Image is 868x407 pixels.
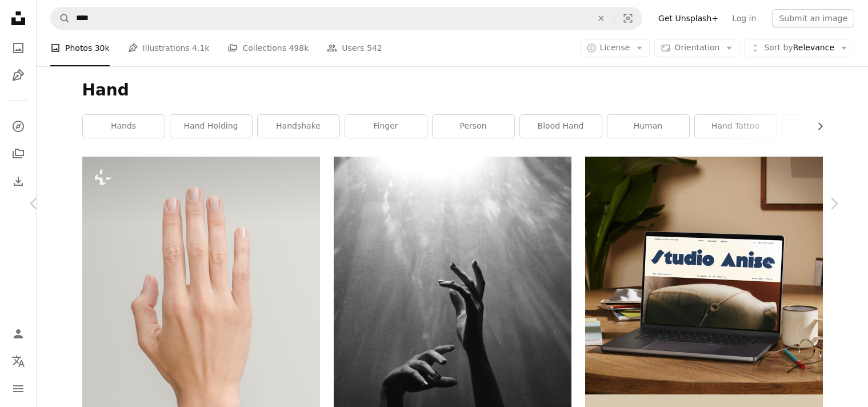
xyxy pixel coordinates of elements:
button: Menu [7,377,30,400]
button: License [580,39,650,57]
a: human [607,115,689,138]
a: hand holding [170,115,252,138]
span: 542 [367,42,382,54]
button: Language [7,350,30,373]
a: Illustrations 4.1k [128,30,210,66]
a: Log in [725,9,763,27]
a: handshake [258,115,339,138]
a: Illustrations [7,64,30,87]
span: Orientation [674,43,719,52]
span: 498k [289,42,309,54]
a: person [433,115,514,138]
a: Get Unsplash+ [651,9,725,27]
span: Sort by [764,43,793,52]
a: Photos [7,37,30,59]
a: blood hand [520,115,602,138]
button: Search Unsplash [51,7,70,29]
span: License [600,43,630,52]
a: Log in / Sign up [7,322,30,345]
button: Clear [589,7,614,29]
a: person raising both hands [334,313,571,323]
button: Sort byRelevance [744,39,854,57]
a: a woman's hand with a ring on it [82,318,320,328]
form: Find visuals sitewide [50,7,642,30]
button: Orientation [654,39,739,57]
a: Next [799,149,868,258]
button: scroll list to the right [810,115,823,138]
a: arm [782,115,864,138]
a: Collections [7,142,30,165]
button: Visual search [614,7,642,29]
button: Submit an image [772,9,854,27]
a: Collections 498k [227,30,309,66]
a: Explore [7,115,30,138]
a: Users 542 [327,30,382,66]
span: 4.1k [192,42,209,54]
a: hands [83,115,165,138]
a: hand tattoo [695,115,777,138]
a: finger [345,115,427,138]
span: Relevance [764,42,834,54]
img: file-1705123271268-c3eaf6a79b21image [585,157,823,394]
h1: Hand [82,80,823,101]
